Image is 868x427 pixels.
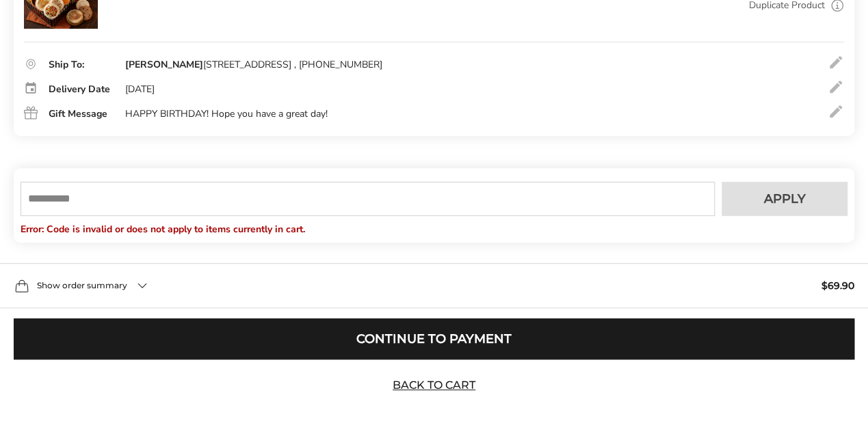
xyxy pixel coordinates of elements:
[125,58,203,71] strong: [PERSON_NAME]
[821,281,854,290] span: $69.90
[49,109,111,119] div: Gift Message
[386,378,482,393] a: Back to Cart
[125,108,328,120] div: HAPPY BIRTHDAY! Hope you have a great day!
[764,193,806,205] span: Apply
[49,85,111,94] div: Delivery Date
[49,60,111,70] div: Ship To:
[125,59,382,71] div: [STREET_ADDRESS] , [PHONE_NUMBER]
[21,223,847,236] p: Error: Code is invalid or does not apply to items currently in cart.
[37,281,127,290] span: Show order summary
[722,182,847,216] button: Apply
[14,318,854,359] button: Continue to Payment
[125,83,155,96] div: [DATE]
